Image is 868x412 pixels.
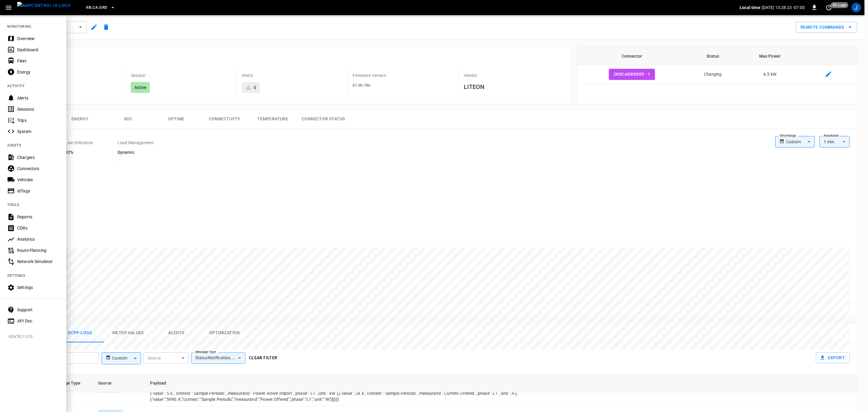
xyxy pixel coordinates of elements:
[8,334,61,340] span: v [DATE] 13:55
[17,188,59,194] div: IdTags
[762,5,805,11] p: [DATE] 13:28:23 -07:00
[17,177,59,183] div: Vehicles
[17,236,59,242] div: Analytics
[17,117,59,123] div: Trips
[17,258,59,265] div: Network Simulator
[17,95,59,101] div: Alerts
[851,3,861,12] div: profile-icon
[17,166,59,172] div: Connectors
[17,307,59,313] div: Support
[17,284,59,290] div: Settings
[17,214,59,220] div: Reports
[17,106,59,112] div: Sessions
[17,47,59,53] div: Dashboard
[17,2,71,9] img: ampcontrol.io logo
[17,318,59,324] div: API Doc
[17,58,59,64] div: Fleet
[831,2,848,8] span: 20 s ago
[17,225,59,231] div: CDRs
[17,154,59,160] div: Chargers
[824,3,834,12] button: set refresh interval
[17,247,59,253] div: Route Planning
[17,69,59,75] div: Energy
[17,128,59,135] div: System
[17,36,59,42] div: Overview
[740,5,760,11] p: Local time
[86,4,107,11] span: RB.CA.GRD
